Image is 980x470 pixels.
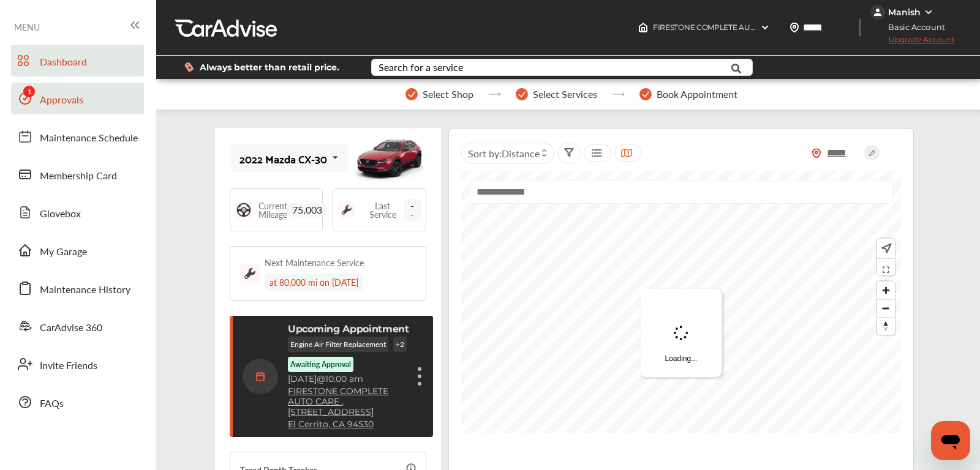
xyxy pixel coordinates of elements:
span: -- [404,199,420,221]
span: Distance [502,146,540,160]
a: FIRESTONE COMPLETE AUTO CARE ,[STREET_ADDRESS] [288,386,409,417]
span: 75,003 [287,203,327,217]
span: @ [317,373,325,384]
span: Upgrade Account [870,35,955,50]
p: Upcoming Appointment [288,323,409,335]
a: Maintenance Schedule [11,121,144,152]
span: Invite Friends [40,358,97,374]
span: FAQs [40,396,64,412]
span: Basic Account [872,21,954,34]
img: location_vector_orange.38f05af8.svg [812,148,821,159]
img: maintenance_logo [338,201,355,218]
span: Select Services [533,89,597,100]
a: CarAdvise 360 [11,310,144,342]
a: FAQs [11,386,144,418]
p: Engine Air Filter Replacement [288,337,388,352]
a: Glovebox [11,196,144,228]
span: Current Mileage [258,201,287,218]
span: Book Appointment [657,89,737,100]
img: header-down-arrow.9dd2ce7d.svg [760,23,770,32]
span: Reset bearing to north [877,318,895,335]
img: calendar-icon.35d1de04.svg [243,359,278,394]
img: jVpblrzwTbfkPYzPPzSLxeg0AAAAASUVORK5CYII= [870,5,885,20]
button: Zoom out [877,299,895,317]
span: Maintenance Schedule [40,130,138,146]
span: Dashboard [40,54,87,70]
img: steering_logo [235,201,252,218]
span: MENU [14,22,40,32]
a: Dashboard [11,45,144,76]
canvas: Map [461,171,902,433]
div: Search for a service [379,62,463,72]
span: FIRESTONE COMPLETE AUTO CARE , [STREET_ADDRESS] El Cerrito , CA 94530 [653,23,925,32]
a: El Cerrito, CA 94530 [288,419,374,430]
div: at 80,000 mi on [DATE] [265,274,363,291]
button: Reset bearing to north [877,317,895,335]
div: Manish [888,7,921,18]
a: Maintenance History [11,272,144,304]
span: Zoom out [877,300,895,317]
img: stepper-checkmark.b5569197.svg [516,88,528,100]
span: Sort by : [468,146,540,160]
iframe: Button to launch messaging window [931,421,970,460]
a: My Garage [11,234,144,266]
a: Invite Friends [11,348,144,380]
span: [DATE] [288,373,317,384]
a: Approvals [11,83,144,114]
p: + 2 [393,337,407,352]
img: location_vector.a44bc228.svg [790,23,799,32]
img: header-divider.bc55588e.svg [859,18,861,37]
span: CarAdvise 360 [40,320,102,336]
img: header-home-logo.8d720a4f.svg [638,23,648,32]
span: Membership Card [40,168,117,184]
a: Membership Card [11,159,144,190]
div: 2022 Mazda CX-30 [239,152,327,165]
img: stepper-checkmark.b5569197.svg [639,88,652,100]
p: Awaiting Approval [290,359,351,370]
span: 10:00 am [325,373,363,384]
img: stepper-checkmark.b5569197.svg [405,88,418,100]
img: stepper-arrow.e24c07c6.svg [488,92,501,97]
div: Loading... [640,289,722,377]
img: maintenance_logo [240,264,260,283]
span: My Garage [40,244,87,260]
img: mobile_50367_st0640_046.png [353,131,426,186]
span: Select Shop [423,89,473,100]
div: Next Maintenance Service [265,256,364,269]
span: Glovebox [40,206,81,222]
img: WGsFRI8htEPBVLJbROoPRyZpYNWhNONpIPPETTm6eUC0GeLEiAAAAAElFTkSuQmCC [924,7,933,17]
button: Zoom in [877,282,895,299]
span: Approvals [40,92,83,108]
img: dollor_label_vector.a70140d1.svg [184,62,194,72]
span: Always better than retail price. [200,63,339,72]
img: recenter.ce011a49.svg [879,242,892,255]
span: Maintenance History [40,282,130,298]
img: stepper-arrow.e24c07c6.svg [612,92,625,97]
span: Last Service [361,201,404,218]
